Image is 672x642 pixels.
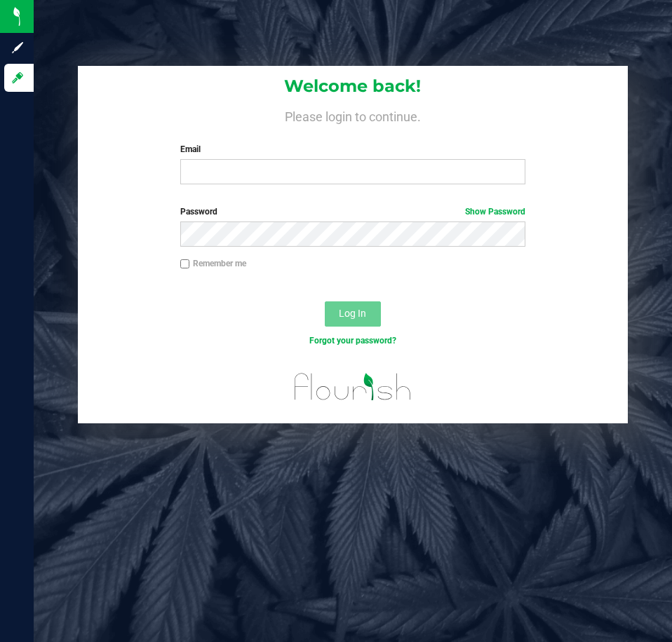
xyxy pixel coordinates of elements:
a: Forgot your password? [309,336,396,346]
span: Password [180,207,217,217]
span: Log In [339,308,366,319]
input: Remember me [180,259,190,269]
label: Remember me [180,257,246,270]
h1: Welcome back! [78,77,627,95]
a: Show Password [465,207,525,217]
button: Log In [325,301,381,327]
inline-svg: Sign up [11,41,25,55]
h4: Please login to continue. [78,107,627,123]
img: flourish_logo.svg [284,362,422,412]
label: Email [180,143,525,156]
inline-svg: Log in [11,71,25,85]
